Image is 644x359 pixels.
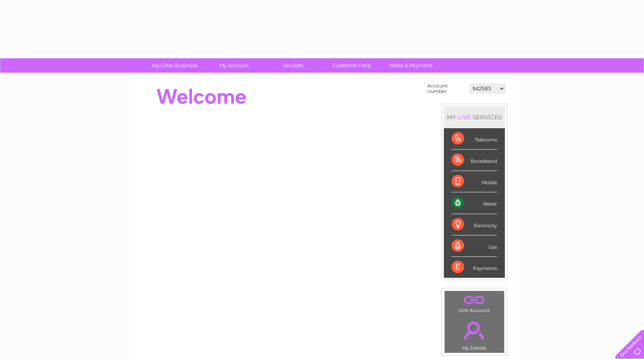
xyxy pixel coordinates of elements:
[261,58,325,73] a: Services
[379,58,443,73] a: Make A Payment
[447,317,502,344] a: .
[320,58,384,73] a: Customer Help
[202,58,266,73] a: My Account
[452,150,497,171] div: Broadband
[426,81,468,96] td: Account number
[143,58,207,73] a: My Clear Business
[444,315,504,353] td: My Details
[444,291,504,315] td: Link Account
[456,113,473,121] div: LIVE
[444,106,505,128] div: MY SERVICES
[452,128,497,150] div: Telecoms
[452,192,497,214] div: Water
[452,257,497,278] div: Payments
[452,235,497,257] div: Gas
[452,214,497,235] div: Electricity
[452,171,497,192] div: Mobile
[447,293,502,307] a: .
